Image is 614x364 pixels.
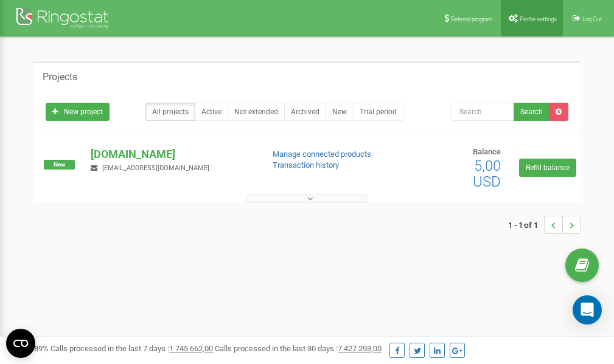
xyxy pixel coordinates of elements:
span: Profile settings [520,16,557,22]
div: Open Intercom Messenger [573,295,602,325]
nav: ... [508,204,581,246]
span: Referral program [451,16,493,22]
a: All projects [145,103,195,121]
input: Search [452,103,514,121]
span: New [44,160,75,170]
span: Balance [473,147,501,156]
span: [EMAIL_ADDRESS][DOMAIN_NAME] [102,164,209,172]
span: Calls processed in the last 30 days : [215,344,382,353]
a: Active [195,103,228,121]
p: [DOMAIN_NAME] [91,146,253,162]
span: 1 - 1 of 1 [508,216,544,234]
a: Archived [284,103,326,121]
h5: Projects [43,72,77,83]
a: Not extended [228,103,285,121]
u: 7 427 293,00 [338,344,382,353]
a: Trial period [353,103,403,121]
button: Search [514,103,549,121]
a: New project [46,103,110,121]
span: Log Out [582,16,602,22]
a: Manage connected products [273,149,371,159]
u: 1 745 662,00 [169,344,213,353]
a: New [326,103,354,121]
a: Transaction history [273,160,339,170]
button: Open CMP widget [6,329,35,358]
span: Calls processed in the last 7 days : [51,344,213,353]
span: 5,00 USD [473,157,501,190]
a: Refill balance [519,159,576,177]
